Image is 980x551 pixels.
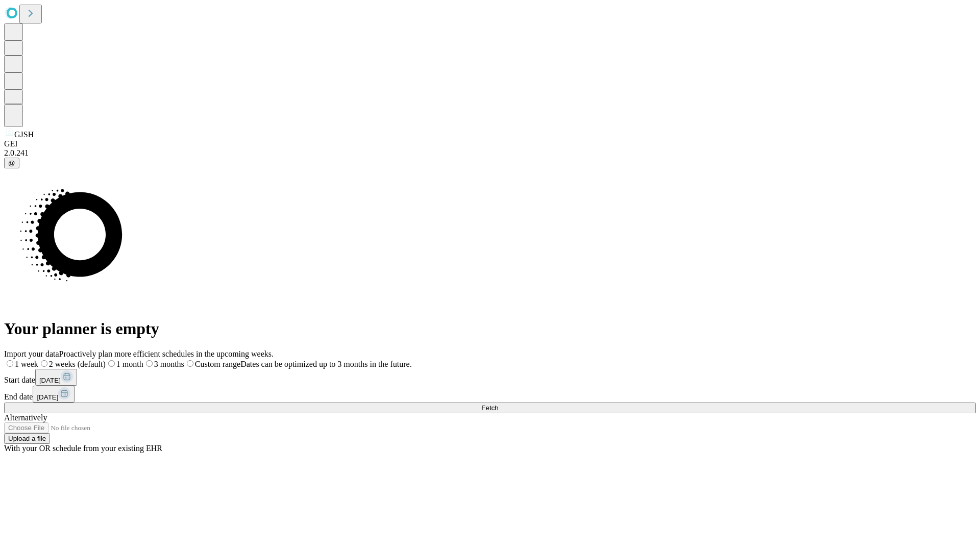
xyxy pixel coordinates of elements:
span: GJSH [14,130,34,139]
span: [DATE] [39,377,61,384]
input: 2 weeks (default) [41,360,47,367]
span: Custom range [195,360,240,368]
span: 2 weeks (default) [49,360,106,368]
input: 1 month [108,360,115,367]
input: 1 week [7,360,13,367]
button: [DATE] [35,369,77,386]
div: 2.0.241 [4,148,976,158]
input: Custom rangeDates can be optimized up to 3 months in the future. [187,360,193,367]
span: @ [8,159,15,167]
span: Fetch [481,404,498,412]
span: 3 months [154,360,184,368]
button: Fetch [4,403,976,413]
div: GEI [4,139,976,148]
span: With your OR schedule from your existing EHR [4,444,162,453]
span: Import your data [4,349,59,358]
button: [DATE] [33,386,75,403]
input: 3 months [146,360,153,367]
div: Start date [4,369,976,386]
span: 1 month [116,360,143,368]
button: Upload a file [4,433,50,444]
span: Proactively plan more efficient schedules in the upcoming weeks. [59,349,274,358]
span: [DATE] [37,393,58,401]
span: Alternatively [4,413,47,422]
span: Dates can be optimized up to 3 months in the future. [240,360,411,368]
span: 1 week [15,360,38,368]
div: End date [4,386,976,403]
h1: Your planner is empty [4,319,976,338]
button: @ [4,158,19,168]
